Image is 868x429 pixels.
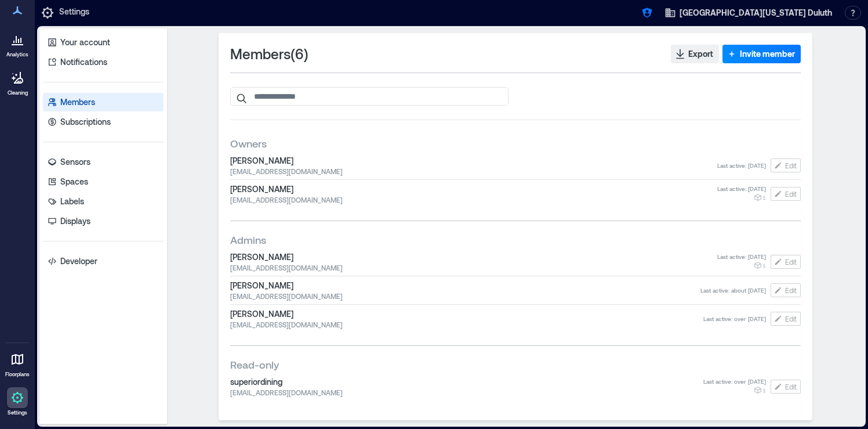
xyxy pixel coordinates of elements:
span: Admins [230,233,266,247]
span: Edit [785,314,797,323]
button: [GEOGRAPHIC_DATA][US_STATE] Duluth [661,3,836,22]
a: Your account [43,33,164,52]
p: Sensors [60,156,90,168]
span: [PERSON_NAME] [230,251,717,263]
span: [EMAIL_ADDRESS][DOMAIN_NAME] [230,388,703,397]
p: Settings [8,409,27,416]
button: Edit [771,312,801,326]
p: Settings [59,6,89,20]
p: Analytics [6,51,28,58]
span: Edit [785,286,797,295]
span: [PERSON_NAME] [230,280,700,291]
button: Edit [771,158,801,172]
span: [EMAIL_ADDRESS][DOMAIN_NAME] [230,167,717,176]
a: Notifications [43,53,164,71]
button: 1 [753,261,766,270]
button: 1 [753,385,766,395]
a: Settings [3,384,31,420]
a: Analytics [3,26,32,62]
p: Members [60,96,95,108]
span: Export [688,48,713,60]
span: Invite member [740,48,795,60]
span: Last active : [DATE] [717,253,766,261]
button: Export [671,45,719,63]
span: Last active : about [DATE] [700,286,766,294]
a: Displays [43,212,164,230]
span: [EMAIL_ADDRESS][DOMAIN_NAME] [230,320,703,329]
a: Labels [43,192,164,211]
span: [GEOGRAPHIC_DATA][US_STATE] Duluth [680,7,832,19]
span: [PERSON_NAME] [230,155,717,167]
button: Edit [771,255,801,269]
p: Developer [60,255,97,267]
button: Invite member [722,45,801,63]
a: Members [43,93,164,111]
span: Edit [785,189,797,199]
button: Edit [771,380,801,394]
span: Edit [785,257,797,266]
p: Your account [60,37,110,48]
button: Edit [771,283,801,297]
span: Edit [785,161,797,170]
span: Last active : [DATE] [717,185,766,193]
a: Spaces [43,172,164,191]
p: Notifications [60,56,107,68]
p: Labels [60,196,84,207]
a: Sensors [43,153,164,171]
p: Spaces [60,176,88,188]
span: Read-only [230,358,279,372]
span: Last active : [DATE] [717,161,766,170]
span: Owners [230,136,267,150]
a: Cleaning [3,64,32,100]
span: superiordining [230,376,703,388]
span: Last active : over [DATE] [703,377,766,385]
a: Subscriptions [43,113,164,131]
p: Floorplans [5,371,30,378]
a: Developer [43,252,164,271]
button: Edit [771,187,801,201]
span: [PERSON_NAME] [230,183,717,195]
span: [EMAIL_ADDRESS][DOMAIN_NAME] [230,291,700,301]
p: Displays [60,215,90,227]
span: Members ( 6 ) [230,45,308,63]
span: Edit [785,382,797,391]
p: Subscriptions [60,116,111,128]
span: [EMAIL_ADDRESS][DOMAIN_NAME] [230,263,717,272]
span: Last active : over [DATE] [703,315,766,323]
a: Floorplans [2,345,33,381]
p: Cleaning [8,89,28,96]
span: [EMAIL_ADDRESS][DOMAIN_NAME] [230,195,717,204]
span: [PERSON_NAME] [230,308,703,320]
button: 1 [753,193,766,202]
